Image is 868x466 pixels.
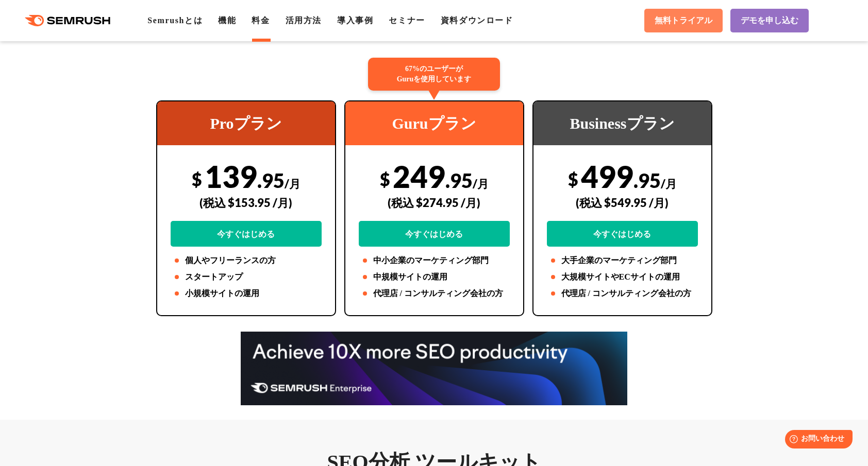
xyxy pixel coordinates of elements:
[359,184,510,221] div: (税込 $274.95 /月)
[473,177,489,191] span: /月
[157,101,335,145] div: Proプラン
[445,168,473,192] span: .95
[345,101,523,145] div: Guruプラン
[368,58,500,91] div: 67%のユーザーが Guruを使用しています
[171,221,322,247] a: 今すぐはじめる
[655,15,712,26] span: 無料トライアル
[547,221,698,247] a: 今すぐはじめる
[730,9,809,32] a: デモを申し込む
[171,254,322,267] li: 個人やフリーランスの方
[547,287,698,300] li: 代理店 / コンサルティング会社の方
[441,16,513,25] a: 資料ダウンロード
[171,271,322,283] li: スタートアップ
[359,221,510,247] a: 今すぐはじめる
[547,184,698,221] div: (税込 $549.95 /月)
[192,168,202,189] span: $
[547,271,698,283] li: 大規模サイトやECサイトの運用
[147,16,203,25] a: Semrushとは
[359,158,510,247] div: 249
[359,254,510,267] li: 中小企業のマーケティング部門
[661,177,677,191] span: /月
[285,177,301,191] span: /月
[568,168,578,189] span: $
[547,254,698,267] li: 大手企業のマーケティング部門
[533,101,711,145] div: Businessプラン
[286,16,322,25] a: 活用方法
[337,16,373,25] a: 導入事例
[644,9,723,32] a: 無料トライアル
[380,168,390,189] span: $
[257,168,285,192] span: .95
[171,287,322,300] li: 小規模サイトの運用
[359,271,510,283] li: 中規模サイトの運用
[776,426,857,455] iframe: Help widget launcher
[633,168,661,192] span: .95
[389,16,425,25] a: セミナー
[741,15,798,26] span: デモを申し込む
[359,287,510,300] li: 代理店 / コンサルティング会社の方
[252,16,270,25] a: 料金
[547,158,698,247] div: 499
[171,184,322,221] div: (税込 $153.95 /月)
[171,158,322,247] div: 139
[218,16,236,25] a: 機能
